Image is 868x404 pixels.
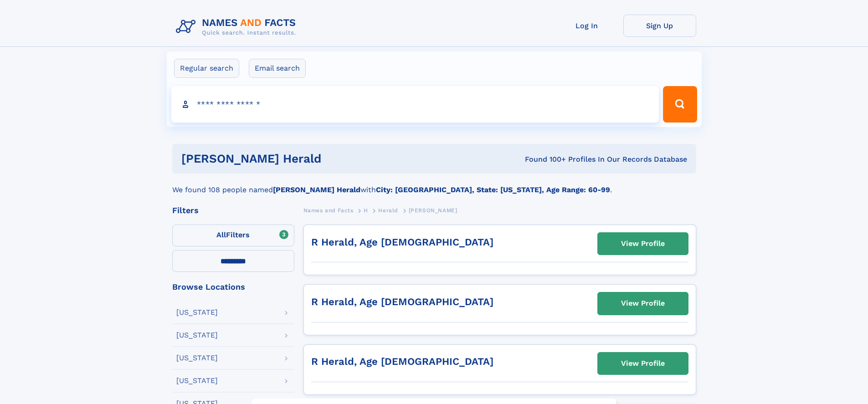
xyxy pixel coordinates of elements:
div: [US_STATE] [176,309,218,316]
a: View Profile [598,292,688,314]
div: [US_STATE] [176,377,218,384]
a: Herald [378,205,398,216]
b: City: [GEOGRAPHIC_DATA], State: [US_STATE], Age Range: 60-99 [376,185,610,194]
div: Filters [172,206,294,215]
a: View Profile [598,233,688,255]
div: We found 108 people named with . [172,174,696,195]
div: [US_STATE] [176,332,218,339]
div: [US_STATE] [176,354,218,362]
div: Found 100+ Profiles In Our Records Database [423,154,687,164]
a: R Herald, Age [DEMOGRAPHIC_DATA] [311,356,493,367]
span: H [364,207,368,214]
b: [PERSON_NAME] Herald [273,185,360,194]
div: View Profile [621,233,665,254]
span: All [216,230,226,239]
div: Browse Locations [172,283,294,291]
a: R Herald, Age [DEMOGRAPHIC_DATA] [311,236,493,248]
a: Sign Up [623,15,696,37]
button: Search Button [663,86,697,123]
input: search input [171,86,659,123]
a: View Profile [598,353,688,374]
a: H [364,205,368,216]
div: View Profile [621,353,665,374]
label: Regular search [174,59,239,78]
a: R Herald, Age [DEMOGRAPHIC_DATA] [311,296,493,307]
a: Log In [550,15,623,37]
a: Names and Facts [303,205,354,216]
span: [PERSON_NAME] [409,207,457,214]
span: Herald [378,207,398,214]
label: Email search [249,59,306,78]
h1: [PERSON_NAME] herald [181,153,423,164]
label: Filters [172,225,294,246]
div: View Profile [621,293,665,314]
img: Logo Names and Facts [172,15,303,39]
